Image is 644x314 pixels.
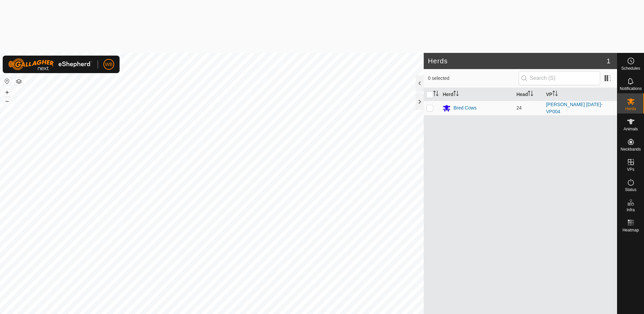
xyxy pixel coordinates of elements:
th: Herd [440,88,514,101]
h2: Herds [428,57,606,65]
button: – [3,97,11,105]
button: + [3,88,11,96]
span: Status [625,188,636,192]
span: 0 selected [428,75,518,82]
a: [PERSON_NAME] [DATE]-VP004 [546,102,603,114]
span: Animals [623,127,638,131]
p-sorticon: Activate to sort [528,92,533,97]
span: Notifications [620,87,642,91]
span: Schedules [621,66,640,70]
th: Head [514,88,543,101]
th: VP [543,88,617,101]
span: Infra [626,208,635,212]
p-sorticon: Activate to sort [453,92,459,97]
button: Map Layers [15,77,23,86]
img: Gallagher Logo [8,58,92,70]
span: Herds [625,107,636,111]
button: Reset Map [3,77,11,85]
span: Heatmap [622,228,639,232]
span: WB [105,61,113,68]
span: VPs [627,167,634,171]
span: 1 [607,56,610,66]
input: Search (S) [519,71,600,85]
span: Neckbands [620,147,641,151]
p-sorticon: Activate to sort [433,92,439,97]
div: Bred Cows [453,104,476,112]
span: 24 [516,105,522,111]
p-sorticon: Activate to sort [552,92,558,97]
